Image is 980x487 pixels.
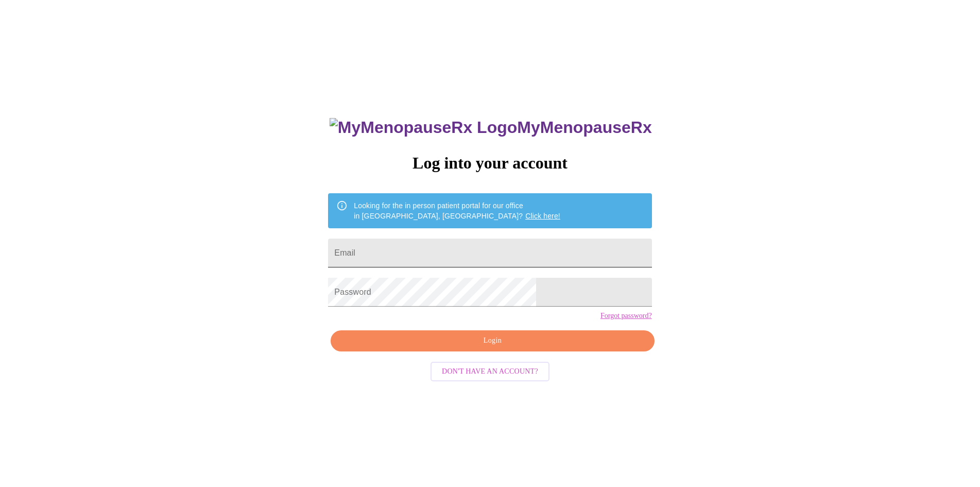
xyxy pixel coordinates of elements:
a: Don't have an account? [428,366,552,375]
button: Login [331,330,654,351]
h3: MyMenopauseRx [330,118,652,137]
img: MyMenopauseRx Logo [330,118,517,137]
span: Don't have an account? [442,365,538,378]
button: Don't have an account? [431,362,549,382]
a: Click here! [525,212,560,220]
span: Login [342,334,642,347]
h3: Log into your account [328,154,651,173]
div: Looking for the in person patient portal for our office in [GEOGRAPHIC_DATA], [GEOGRAPHIC_DATA]? [354,196,560,225]
a: Forgot password? [600,312,652,320]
